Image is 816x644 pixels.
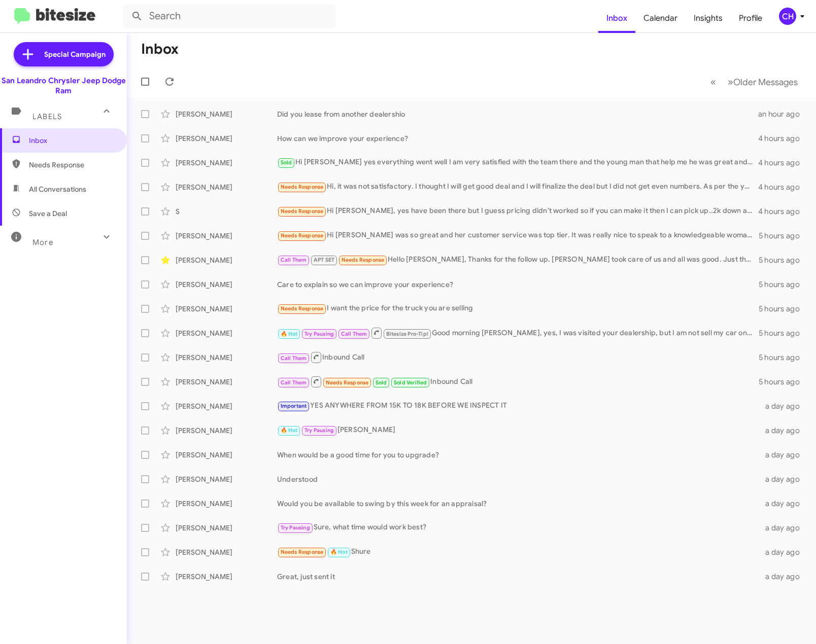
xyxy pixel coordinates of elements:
[176,158,277,168] div: [PERSON_NAME]
[176,571,277,582] div: [PERSON_NAME]
[277,450,762,460] div: When would be a good time for you to upgrade?
[277,400,762,412] div: YES ANYWHERE FROM 15K TO 18K BEFORE WE INSPECT IT
[281,355,307,362] span: Call Them
[304,331,334,337] span: Try Pausing
[29,135,115,146] span: Inbox
[759,352,808,363] div: 5 hours ago
[342,257,385,263] span: Needs Response
[277,498,762,509] div: Would you be available to swing by this week for an appraisal?
[277,279,759,290] div: Care to explain so we can improve your experience?
[277,424,762,436] div: [PERSON_NAME]
[762,474,808,484] div: a day ago
[281,232,324,239] span: Needs Response
[176,498,277,509] div: [PERSON_NAME]
[277,109,758,119] div: Did you lease from another dealershio
[176,450,277,460] div: [PERSON_NAME]
[759,328,808,338] div: 5 hours ago
[176,109,277,119] div: [PERSON_NAME]
[14,42,114,66] a: Special Campaign
[758,109,808,119] div: an hour ago
[32,238,53,247] span: More
[281,427,298,434] span: 🔥 Hot
[326,379,369,386] span: Needs Response
[176,523,277,533] div: [PERSON_NAME]
[44,49,106,59] span: Special Campaign
[176,377,277,387] div: [PERSON_NAME]
[29,208,67,219] span: Save a Deal
[759,231,808,241] div: 5 hours ago
[176,206,277,217] div: S
[176,182,277,192] div: [PERSON_NAME]
[176,352,277,363] div: [PERSON_NAME]
[176,547,277,557] div: [PERSON_NAME]
[277,474,762,484] div: Understood
[281,208,324,214] span: Needs Response
[758,158,808,168] div: 4 hours ago
[277,303,759,314] div: I want the price for the truck you are selling
[759,279,808,290] div: 5 hours ago
[304,427,334,434] span: Try Pausing
[29,160,115,170] span: Needs Response
[635,4,686,33] a: Calendar
[277,327,759,339] div: Good morning [PERSON_NAME], yes, I was visited your dealership, but I am not sell my car on your ...
[176,231,277,241] div: [PERSON_NAME]
[277,351,759,364] div: Inbound Call
[598,4,635,33] a: Inbox
[758,182,808,192] div: 4 hours ago
[779,8,796,25] div: CH
[330,549,348,555] span: 🔥 Hot
[770,8,805,25] button: CH
[277,546,762,558] div: Shure
[762,571,808,582] div: a day ago
[762,450,808,460] div: a day ago
[277,254,759,266] div: Hello [PERSON_NAME], Thanks for the follow up. [PERSON_NAME] took care of us and all was good. Ju...
[32,112,62,121] span: Labels
[733,77,798,88] span: Older Messages
[762,401,808,411] div: a day ago
[762,547,808,557] div: a day ago
[277,181,758,193] div: Hi, it was not satisfactory. I thought I will get good deal and I will finalize the deal but I di...
[758,206,808,217] div: 4 hours ago
[759,377,808,387] div: 5 hours ago
[176,328,277,338] div: [PERSON_NAME]
[281,305,324,312] span: Needs Response
[123,4,336,28] input: Search
[281,159,292,166] span: Sold
[277,522,762,533] div: Sure, what time would work best?
[686,4,731,33] a: Insights
[281,524,310,531] span: Try Pausing
[277,230,759,241] div: Hi [PERSON_NAME] was so great and her customer service was top tier. It was really nice to speak ...
[277,157,758,168] div: Hi [PERSON_NAME] yes everything went well I am very satisfied with the team there and the young m...
[704,71,722,92] button: Previous
[176,255,277,265] div: [PERSON_NAME]
[277,571,762,582] div: Great, just sent it
[281,379,307,386] span: Call Them
[176,279,277,290] div: [PERSON_NAME]
[376,379,387,386] span: Sold
[141,41,179,57] h1: Inbox
[281,549,324,555] span: Needs Response
[281,184,324,190] span: Needs Response
[277,133,758,144] div: How can we improve your experience?
[176,474,277,484] div: [PERSON_NAME]
[277,205,758,217] div: Hi [PERSON_NAME], yes have been there but I guess pricing didn’t worked so if you can make it the...
[759,255,808,265] div: 5 hours ago
[386,331,428,337] span: Bitesize Pro-Tip!
[731,4,770,33] a: Profile
[281,331,298,337] span: 🔥 Hot
[314,257,334,263] span: APT SET
[762,523,808,533] div: a day ago
[281,257,307,263] span: Call Them
[710,76,716,88] span: «
[762,425,808,436] div: a day ago
[722,71,804,92] button: Next
[176,304,277,314] div: [PERSON_NAME]
[762,498,808,509] div: a day ago
[281,403,307,409] span: Important
[176,425,277,436] div: [PERSON_NAME]
[176,133,277,144] div: [PERSON_NAME]
[728,76,733,88] span: »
